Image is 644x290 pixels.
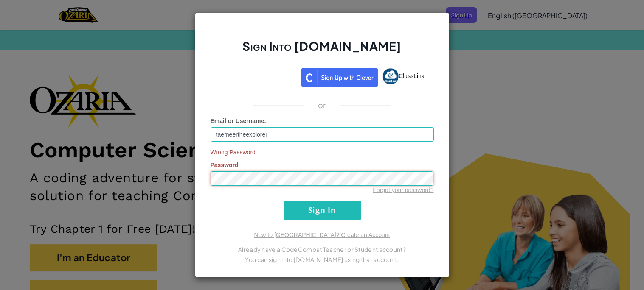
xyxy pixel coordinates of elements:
label: : [211,117,267,125]
span: Email or Username [211,117,264,124]
p: or [318,100,326,110]
span: Password [211,162,239,168]
span: Wrong Password [211,148,434,156]
input: Sign In [284,201,361,220]
img: clever_sso_button@2x.png [301,68,378,87]
a: New to [GEOGRAPHIC_DATA]? Create an Account [254,231,390,238]
h2: Sign Into [DOMAIN_NAME] [211,38,434,63]
a: Forgot your password? [373,187,433,193]
p: Already have a CodeCombat Teacher or Student account? [211,244,434,254]
span: ClassLink [399,72,425,79]
iframe: Sign in with Google Button [215,67,301,86]
img: classlink-logo-small.png [382,68,399,84]
p: You can sign into [DOMAIN_NAME] using that account. [211,254,434,265]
